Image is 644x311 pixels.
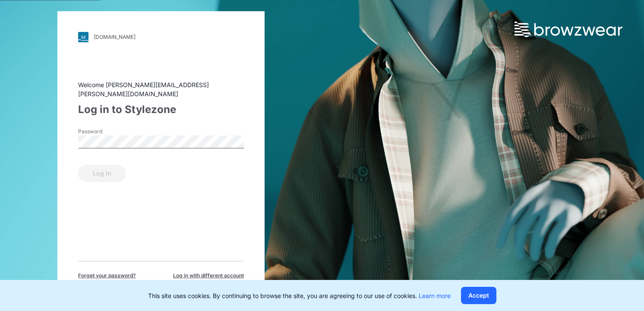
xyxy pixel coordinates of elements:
span: Forget your password? [78,272,136,280]
a: [DOMAIN_NAME] [78,32,244,42]
div: Log in to Stylezone [78,102,244,117]
img: svg+xml;base64,PHN2ZyB3aWR0aD0iMjgiIGhlaWdodD0iMjgiIHZpZXdCb3g9IjAgMCAyOCAyOCIgZmlsbD0ibm9uZSIgeG... [78,32,88,42]
div: Welcome [PERSON_NAME][EMAIL_ADDRESS][PERSON_NAME][DOMAIN_NAME] [78,80,244,98]
label: Password [78,128,139,135]
button: Accept [461,287,496,304]
p: This site uses cookies. By continuing to browse the site, you are agreeing to our use of cookies. [148,291,451,300]
img: browzwear-logo.73288ffb.svg [515,22,622,37]
a: Learn more [419,292,451,299]
span: Log in with different account [173,272,244,280]
div: [DOMAIN_NAME] [94,34,136,40]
